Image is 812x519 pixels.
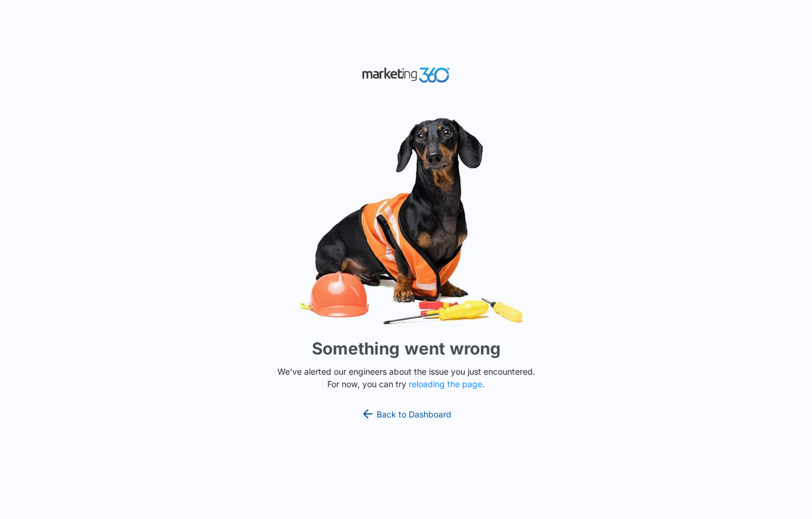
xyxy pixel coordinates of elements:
img: Sad Dog [228,110,584,332]
h1: Something went wrong [312,336,501,361]
button: reloading the page [409,379,482,389]
p: We've alerted our engineers about the issue you just encountered. For now, you can try . [273,365,540,390]
a: Back to Dashboard [361,407,452,421]
img: Marketing 360 Logo [362,65,451,86]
